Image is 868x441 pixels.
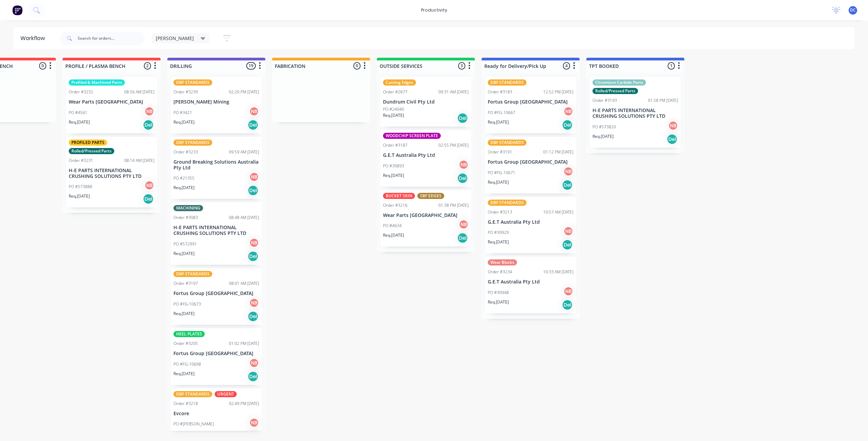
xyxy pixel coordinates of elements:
[488,279,573,285] p: G.E.T Australia Pty Ltd
[488,79,527,86] div: DBF STANDARDS
[438,89,469,95] div: 09:31 AM [DATE]
[383,112,404,118] p: Req. [DATE]
[144,106,154,116] div: NB
[173,421,214,427] p: PO #[PERSON_NAME]
[173,110,192,116] p: PO #3421
[66,77,157,133] div: Profiled & Machined PartsOrder #323208:56 AM [DATE]Wear Parts [GEOGRAPHIC_DATA]PO #4561NBReq.[DAT...
[383,142,407,148] div: Order #3187
[144,180,154,190] div: NB
[563,166,573,177] div: NB
[69,193,90,199] p: Req. [DATE]
[418,5,451,15] div: productivity
[380,77,471,127] div: Cutting EdgesOrder #267709:31 AM [DATE]Dundrum Civil Pty LtdPO #24040Req.[DATE]Del
[66,137,157,208] div: PROFILED PARTSRolled/Pressed PartsOrder #323108:14 AM [DATE]H-E PARTS INTERNATIONAL CRUSHING SOLU...
[173,149,198,155] div: Order #3233
[173,311,195,317] p: Req. [DATE]
[562,239,573,250] div: Del
[248,371,258,382] div: Del
[488,269,512,275] div: Order #3234
[383,152,469,158] p: G.E.T Australia Pty Ltd
[380,190,471,247] div: BUCKET SKINSBF EDGESOrder #321601:38 PM [DATE]Wear Parts [GEOGRAPHIC_DATA]PO #4634NBReq.[DATE]Del
[543,149,573,155] div: 01:12 PM [DATE]
[173,185,195,191] p: Req. [DATE]
[850,7,856,13] span: DC
[488,99,573,105] p: Fortus Group [GEOGRAPHIC_DATA]
[173,341,198,347] div: Order #3205
[380,130,471,187] div: WOODCHIP SCREEN PLATEOrder #318702:55 PM [DATE]G.E.T Australia Pty LtdPO #30893NBReq.[DATE]Del
[488,89,512,95] div: Order #3183
[143,120,154,130] div: Del
[592,88,638,94] div: Rolled/Pressed Parts
[590,77,681,148] div: Chromium Carbide PartsRolled/Pressed PartsOrder #319301:58 PM [DATE]H-E PARTS INTERNATIONAL CRUSH...
[229,341,259,347] div: 01:02 PM [DATE]
[173,271,212,277] div: DBF STANDARDS
[485,197,576,254] div: DBF STANDARDSOrder #321310:57 AM [DATE]G.E.T Australia Pty LtdPO #30929NBReq.[DATE]Del
[173,331,205,337] div: HEEL PLATES
[69,140,107,146] div: PROFILED PARTS
[173,371,195,377] p: Req. [DATE]
[383,172,404,179] p: Req. [DATE]
[488,179,509,185] p: Req. [DATE]
[592,133,614,140] p: Req. [DATE]
[69,99,154,105] p: Wear Parts [GEOGRAPHIC_DATA]
[383,163,404,169] p: PO #30893
[173,99,259,105] p: [PERSON_NAME] Mining
[383,193,415,199] div: BUCKET SKIN
[563,286,573,296] div: NB
[249,106,259,116] div: NB
[383,79,416,86] div: Cutting Edges
[458,219,469,229] div: NB
[438,142,469,148] div: 02:55 PM [DATE]
[12,5,22,15] img: Factory
[488,259,517,265] div: Wear Blocks
[173,175,195,181] p: PO #21355
[249,298,259,308] div: NB
[69,158,93,164] div: Order #3231
[438,202,469,208] div: 01:38 PM [DATE]
[173,225,259,236] p: H-E PARTS INTERNATIONAL CRUSHING SOLUTIONS PTY LTD
[248,185,258,196] div: Del
[173,401,198,407] div: Order #3218
[173,89,198,95] div: Order #3230
[248,251,258,262] div: Del
[171,137,262,199] div: DBF STANDARDSOrder #323309:59 AM [DATE]Ground Breaking Solutions Australia Pty LtdPO #21355NBReq....
[173,119,195,125] p: Req. [DATE]
[248,120,258,130] div: Del
[488,140,527,146] div: DBF STANDARDS
[417,193,444,199] div: SBF EDGES
[648,97,678,104] div: 01:58 PM [DATE]
[488,110,515,116] p: PO #FG-10667
[229,280,259,287] div: 08:01 AM [DATE]
[171,328,262,385] div: HEEL PLATESOrder #320501:02 PM [DATE]Fortus Group [GEOGRAPHIC_DATA]PO #FG-10698NBReq.[DATE]Del
[69,168,154,179] p: H-E PARTS INTERNATIONAL CRUSHING SOLUTIONS PTY LTD
[124,158,154,164] div: 08:14 AM [DATE]
[592,97,617,104] div: Order #3193
[383,99,469,105] p: Dundrum Civil Pty Ltd
[173,411,259,417] p: Evcore
[171,77,262,133] div: DBF STANDARDSOrder #323002:20 PM [DATE][PERSON_NAME] MiningPO #3421NBReq.[DATE]Del
[383,213,469,218] p: Wear Parts [GEOGRAPHIC_DATA]
[485,77,576,133] div: DBF STANDARDSOrder #318312:52 PM [DATE]Fortus Group [GEOGRAPHIC_DATA]PO #FG-10667NBReq.[DATE]Del
[20,34,48,42] div: Workflow
[667,134,678,145] div: Del
[383,133,441,139] div: WOODCHIP SCREEN PLATE
[592,108,678,119] p: H-E PARTS INTERNATIONAL CRUSHING SOLUTIONS PTY LTD
[383,223,402,229] p: PO #4634
[171,202,262,265] div: MACHININGOrder #308308:48 AM [DATE]H-E PARTS INTERNATIONAL CRUSHING SOLUTIONS PTY LTDPO #572991NB...
[69,184,92,190] p: PO #573888
[173,205,203,211] div: MACHINING
[173,351,259,356] p: Fortus Group [GEOGRAPHIC_DATA]
[488,299,509,305] p: Req. [DATE]
[488,119,509,125] p: Req. [DATE]
[457,173,468,184] div: Del
[562,180,573,190] div: Del
[488,209,512,215] div: Order #3213
[173,241,197,247] p: PO #572991
[69,148,114,154] div: Rolled/Pressed Parts
[457,113,468,124] div: Del
[458,160,469,170] div: NB
[488,229,509,236] p: PO #30929
[229,89,259,95] div: 02:20 PM [DATE]
[69,89,93,95] div: Order #3232
[543,269,573,275] div: 10:33 AM [DATE]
